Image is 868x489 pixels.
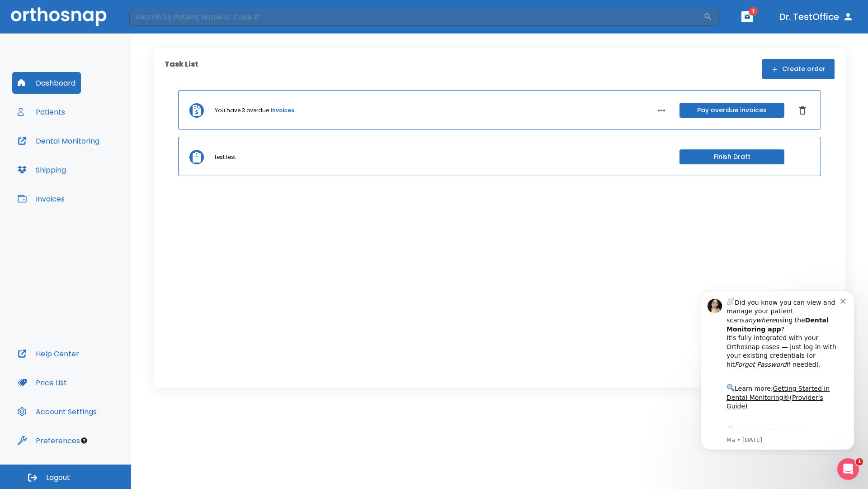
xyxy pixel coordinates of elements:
[153,14,160,21] button: Dismiss notification
[11,7,107,26] img: Orthosnap
[12,430,85,451] button: Preferences
[679,149,784,164] button: Finish Draft
[165,59,198,79] p: Task List
[12,159,71,181] button: Shipping
[837,458,859,480] iframe: Intercom live chat
[856,458,863,465] span: 1
[215,153,236,161] p: test test
[39,153,153,162] p: Message from Ma, sent 7w ago
[795,103,810,118] button: Dismiss
[271,106,294,115] a: invoices
[12,401,102,422] button: Account Settings
[39,144,120,161] a: App Store
[12,130,105,152] button: Dental Monitoring
[12,101,71,123] button: Patients
[12,72,81,94] button: Dashboard
[46,473,70,483] span: Logout
[749,7,758,16] span: 1
[776,9,857,25] button: Dr. TestOffice
[129,8,703,26] input: Search by Patient Name or Case #
[687,283,868,455] iframe: Intercom notifications message
[762,59,835,79] button: Create order
[679,103,784,118] button: Pay overdue invoices
[39,142,153,188] div: Download the app: | ​ Let us know if you need help getting started!
[215,106,269,115] p: You have 3 overdue
[80,436,88,445] div: Tooltip anchor
[12,188,70,210] button: Invoices
[12,372,72,393] button: Price List
[12,343,85,364] button: Help Center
